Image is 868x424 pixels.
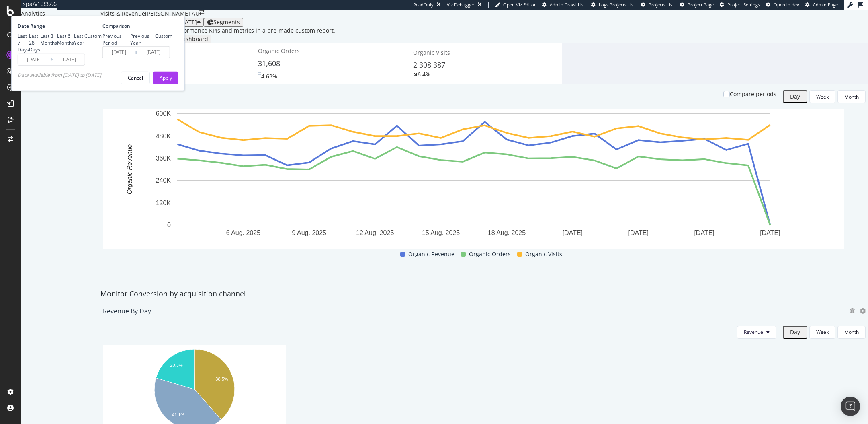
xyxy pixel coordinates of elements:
span: Projects List [649,2,674,8]
button: Month [837,326,866,339]
div: Visits & Revenue [100,10,145,18]
a: Projects List [641,2,674,8]
a: Admin Crawl List [542,2,585,8]
div: 6.4% [418,70,430,78]
button: Month [837,90,866,103]
div: arrow-right-arrow-left [199,10,204,15]
div: Compare periods [730,90,776,98]
text: 480K [156,133,171,140]
div: available from [DATE] to [DATE] [18,71,101,78]
div: Analytics [21,10,100,18]
div: ReadOnly: [413,2,435,8]
span: Organic Orders [469,249,511,259]
div: info banner [100,27,868,43]
span: Admin Crawl List [550,2,585,8]
div: Date Range [18,23,94,29]
svg: A chart. [103,109,844,249]
div: [PERSON_NAME] AU [145,10,199,18]
text: Organic Revenue [126,144,133,195]
img: Equal [258,72,261,75]
button: Day [783,90,807,103]
a: Project Page [680,2,714,8]
button: Cancel [121,71,150,84]
input: Start Date [103,47,135,58]
text: 20.3% [170,363,183,368]
text: 120K [156,200,171,206]
div: Cancel [128,74,143,81]
div: Previous Period [102,33,131,46]
a: Project Settings [720,2,760,8]
span: Logs Projects List [599,2,635,8]
a: Open Viz Editor [495,2,536,8]
button: Segments [204,18,243,27]
span: Organic Visits [413,49,450,56]
span: Organic Orders [258,47,300,55]
div: Last 7 Days [18,33,29,53]
text: 15 Aug. 2025 [422,229,460,236]
text: 12 Aug. 2025 [356,229,394,236]
div: Last 6 Months [57,33,74,46]
text: [DATE] [694,229,714,236]
input: Start Date [18,54,50,65]
div: Last Year [74,33,84,46]
text: [DATE] [563,229,583,236]
span: 2,308,387 [413,60,445,70]
text: 6 Aug. 2025 [226,229,261,236]
text: 38.5% [215,377,228,381]
span: Revenue [744,329,763,335]
input: End Date [137,47,170,58]
div: Last 3 Months [40,33,57,46]
div: 4.63% [261,72,277,80]
span: Organic Visits [525,249,562,259]
span: 31,608 [258,58,280,68]
text: 600K [156,110,171,117]
text: [DATE] [628,229,649,236]
button: Week [809,326,835,339]
button: Week [809,90,835,103]
div: Viz Debugger: [447,2,476,8]
text: 41.1% [172,412,184,417]
div: Apply [160,74,172,81]
span: Project Settings [727,2,760,8]
text: 9 Aug. 2025 [292,229,327,236]
input: End Date [53,54,85,65]
div: Day [790,93,800,100]
div: Day [790,329,800,335]
div: Previous Year [130,33,155,46]
button: Apply [153,71,178,84]
div: Month [844,93,859,100]
span: Segments [213,18,240,26]
text: 0 [167,222,171,228]
div: Revenue by Day [103,307,151,315]
div: Comparison [102,23,172,29]
button: Day [783,326,807,339]
span: Organic Revenue [408,249,454,259]
text: 240K [156,177,171,184]
span: Admin Page [813,2,838,8]
span: Open in dev [774,2,799,8]
span: Open Viz Editor [503,2,536,8]
span: Project Page [688,2,714,8]
text: 360K [156,155,171,162]
text: [DATE] [760,229,780,236]
div: Custom [84,33,102,39]
div: Open Intercom Messenger [841,397,860,416]
div: Month [844,329,859,335]
div: Custom [155,33,172,39]
div: Last 28 Days [29,33,40,53]
div: bug [850,308,856,313]
a: Open in dev [766,2,799,8]
div: Week [816,93,829,100]
button: Revenue [737,326,776,339]
a: Admin Page [805,2,838,8]
text: 18 Aug. 2025 [488,229,526,236]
